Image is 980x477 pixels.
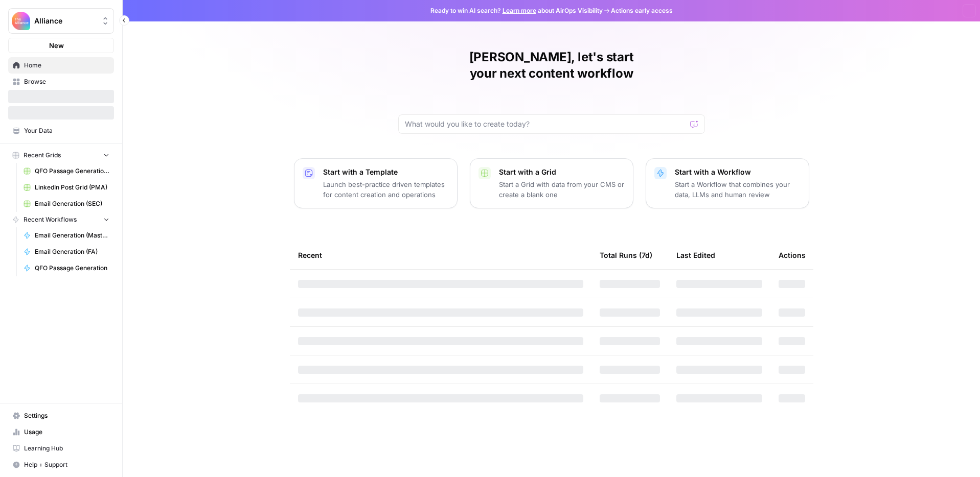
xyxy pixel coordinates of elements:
[8,424,114,440] a: Usage
[24,151,61,160] span: Recent Grids
[298,241,583,269] div: Recent
[499,179,625,200] p: Start a Grid with data from your CMS or create a blank one
[24,411,109,420] span: Settings
[8,212,114,227] button: Recent Workflows
[646,158,809,208] button: Start with a WorkflowStart a Workflow that combines your data, LLMs and human review
[19,179,114,196] a: LinkedIn Post Grid (PMA)
[600,241,652,269] div: Total Runs (7d)
[294,158,458,208] button: Start with a TemplateLaunch best-practice driven templates for content creation and operations
[19,163,114,179] a: QFO Passage Generation (PMA)
[323,167,449,177] p: Start with a Template
[8,38,114,53] button: New
[676,241,715,269] div: Last Edited
[35,166,109,176] span: QFO Passage Generation (PMA)
[405,119,686,129] input: What would you like to create today?
[611,6,673,15] span: Actions early access
[503,7,536,14] a: Learn more
[35,264,109,273] span: QFO Passage Generation
[24,444,109,453] span: Learning Hub
[8,440,114,457] a: Learning Hub
[430,6,603,15] span: Ready to win AI search? about AirOps Visibility
[35,199,109,208] span: Email Generation (SEC)
[8,57,114,74] a: Home
[470,158,633,208] button: Start with a GridStart a Grid with data from your CMS or create a blank one
[35,231,109,240] span: Email Generation (Master)
[323,179,449,200] p: Launch best-practice driven templates for content creation and operations
[19,260,114,276] a: QFO Passage Generation
[24,215,77,224] span: Recent Workflows
[8,8,114,34] button: Workspace: Alliance
[675,179,801,200] p: Start a Workflow that combines your data, LLMs and human review
[19,196,114,212] a: Email Generation (SEC)
[19,227,114,244] a: Email Generation (Master)
[779,241,806,269] div: Actions
[19,244,114,260] a: Email Generation (FA)
[24,61,109,70] span: Home
[499,167,625,177] p: Start with a Grid
[398,49,705,82] h1: [PERSON_NAME], let's start your next content workflow
[24,427,109,437] span: Usage
[8,148,114,163] button: Recent Grids
[8,123,114,139] a: Your Data
[24,460,109,469] span: Help + Support
[8,457,114,473] button: Help + Support
[8,74,114,90] a: Browse
[24,126,109,135] span: Your Data
[675,167,801,177] p: Start with a Workflow
[12,12,30,30] img: Alliance Logo
[35,183,109,192] span: LinkedIn Post Grid (PMA)
[34,16,96,26] span: Alliance
[35,247,109,256] span: Email Generation (FA)
[49,40,64,51] span: New
[8,408,114,424] a: Settings
[24,77,109,86] span: Browse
